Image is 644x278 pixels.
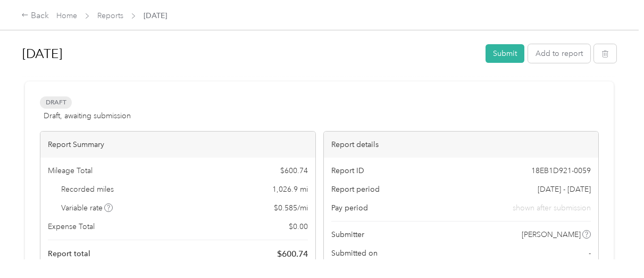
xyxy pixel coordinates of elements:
div: Back [21,10,49,22]
button: Submit [486,44,524,63]
span: Draft, awaiting submission [44,110,131,121]
span: Variable rate [61,202,113,214]
span: 18EB1D921-0059 [531,165,591,176]
button: Add to report [528,44,590,63]
span: Submitter [331,229,364,240]
span: $ 0.00 [289,221,308,232]
div: Report details [324,132,599,158]
span: Pay period [331,202,368,214]
span: [DATE] [144,10,167,21]
span: Recorded miles [61,184,114,195]
span: Mileage Total [48,165,93,176]
span: Report total [48,248,90,259]
span: Report period [331,184,380,195]
iframe: Everlance-gr Chat Button Frame [584,218,644,278]
span: shown after submission [513,202,591,214]
span: 1,026.9 mi [272,184,308,195]
span: Expense Total [48,221,95,232]
span: [DATE] - [DATE] [538,184,591,195]
span: Submitted on [331,248,378,259]
a: Reports [97,11,123,20]
span: Draft [40,96,72,109]
span: $ 600.74 [280,165,308,176]
span: $ 0.585 / mi [274,202,308,214]
span: $ 600.74 [277,248,308,260]
span: Report ID [331,165,364,176]
a: Home [56,11,77,20]
h1: Aug 2025 [22,41,478,67]
span: [PERSON_NAME] [522,229,581,240]
div: Report Summary [40,132,315,158]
